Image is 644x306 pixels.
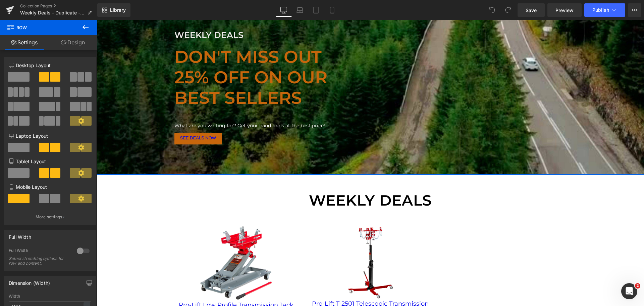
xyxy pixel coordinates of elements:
span: 2 [635,283,640,289]
div: Width [9,294,91,299]
img: Pro-Lift T-2501 Telescopic Transmission Jack with 700 Lbs Capacity [237,206,310,278]
div: Dimension (Width) [9,276,50,286]
div: Full Width [9,230,31,240]
p: More settings [36,214,62,220]
span: Publish [592,7,609,13]
a: Pro-Lift T-2501 Telescopic Transmission Jack with 700 Lbs Capacity [213,280,334,295]
a: Pro-Lift Low Profile Transmission Jack with 1100 Lbs Capacity [79,281,200,296]
button: More settings [4,209,96,225]
a: Desktop [276,3,292,17]
button: More [628,3,641,17]
p: Mobile Layout [9,183,91,190]
a: Tablet [308,3,324,17]
p: Tablet Layout [9,158,91,165]
font: weekly deals [77,10,147,20]
a: Laptop [292,3,308,17]
b: Weekly deals [212,171,335,189]
p: Laptop Layout [9,132,91,139]
a: Preview [547,3,582,17]
span: Preview [555,7,574,14]
b: 25% off on our best sellers [77,47,230,88]
span: see deals now [83,115,119,120]
a: see deals now [77,113,125,124]
button: Undo [485,3,499,17]
iframe: Intercom live chat [621,283,637,299]
span: Save [526,7,537,14]
div: Select stretching options for row and content. [9,256,69,266]
button: Publish [584,3,625,17]
font: What are you waiting for? Get your hand tools at the best price! [77,102,228,108]
a: Mobile [324,3,340,17]
button: Redo [501,3,515,17]
span: Library [110,7,126,13]
a: Design [49,35,97,50]
div: Full Width [9,248,70,255]
span: Row [7,20,74,35]
p: Desktop Layout [9,62,91,69]
a: Collection Pages [20,3,97,9]
span: Weekly Deals - Duplicate - Collection [20,10,85,15]
b: don't miss out [77,26,225,47]
a: New Library [97,3,130,17]
img: Pro-Lift Low Profile Transmission Jack with 1100 Lbs Capacity [103,206,176,280]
